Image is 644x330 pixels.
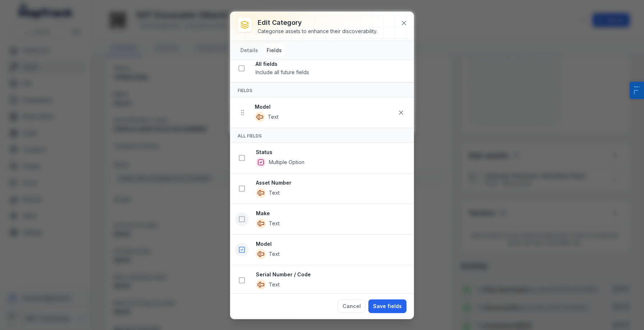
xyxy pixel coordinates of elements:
[256,60,408,68] strong: All fields
[268,113,279,121] span: Text
[238,44,261,57] button: Details
[264,44,285,57] button: Fields
[258,28,377,35] div: Categorise assets to enhance their discoverability.
[238,133,262,139] span: All Fields
[258,18,377,28] h3: Edit category
[269,250,280,258] span: Text
[256,69,309,75] span: Include all future fields
[256,240,408,248] strong: Model
[338,299,365,313] button: Cancel
[269,159,304,166] span: Multiple Option
[269,281,280,288] span: Text
[269,220,280,227] span: Text
[238,88,252,93] span: Fields
[256,210,408,217] strong: Make
[269,189,280,196] span: Text
[256,149,408,156] strong: Status
[256,271,408,278] strong: Serial Number / Code
[256,179,408,186] strong: Asset Number
[255,103,394,110] strong: Model
[368,299,406,313] button: Save fields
